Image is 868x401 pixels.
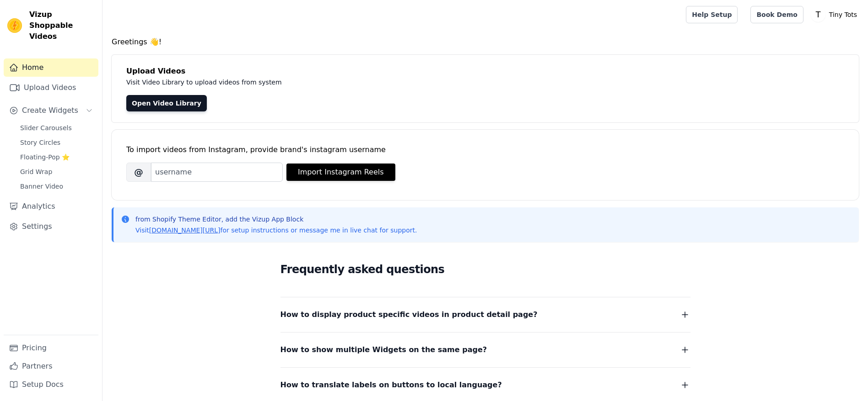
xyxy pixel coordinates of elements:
[280,260,690,279] h2: Frequently asked questions
[126,95,207,111] a: Open Video Library
[825,6,861,23] p: Tiny Tots
[15,136,98,149] a: Story Circles
[280,308,690,321] button: How to display product specific videos in product detail page?
[815,10,821,19] text: T
[20,153,70,162] span: Floating-Pop ⭐
[4,339,98,357] a: Pricing
[149,227,221,234] a: [DOMAIN_NAME][URL]
[20,123,72,132] span: Slider Carousels
[20,182,63,191] span: Banner Video
[15,121,98,134] a: Slider Carousels
[15,180,98,193] a: Banner Video
[4,375,98,394] a: Setup Docs
[280,343,690,356] button: How to show multiple Widgets on the same page?
[126,66,844,77] h4: Upload Videos
[15,151,98,164] a: Floating-Pop ⭐
[686,6,738,23] a: Help Setup
[126,163,151,182] span: @
[15,165,98,178] a: Grid Wrap
[4,197,98,216] a: Analytics
[29,9,95,42] span: Vizup Shoppable Videos
[286,164,395,181] button: Import Instagram Reels
[811,6,861,23] button: T Tiny Tots
[20,138,60,147] span: Story Circles
[135,215,417,224] p: from Shopify Theme Editor, add the Vizup App Block
[4,217,98,236] a: Settings
[750,6,803,23] a: Book Demo
[22,105,78,116] span: Create Widgets
[280,343,487,356] span: How to show multiple Widgets on the same page?
[20,167,52,176] span: Grid Wrap
[4,79,98,97] a: Upload Videos
[4,58,98,77] a: Home
[4,357,98,375] a: Partners
[280,379,502,391] span: How to translate labels on buttons to local language?
[126,144,844,155] div: To import videos from Instagram, provide brand's instagram username
[112,37,859,47] h4: Greetings 👋!
[126,77,536,88] p: Visit Video Library to upload videos from system
[4,101,98,120] button: Create Widgets
[280,308,538,321] span: How to display product specific videos in product detail page?
[135,226,417,235] p: Visit for setup instructions or message me in live chat for support.
[7,18,22,33] img: Vizup
[280,379,690,391] button: How to translate labels on buttons to local language?
[151,163,283,182] input: username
